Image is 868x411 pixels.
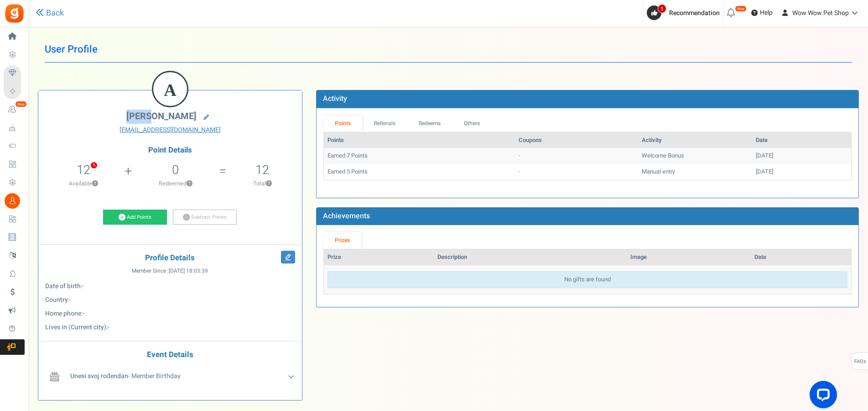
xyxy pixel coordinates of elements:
p: : [45,323,295,332]
a: Redeems [407,115,452,132]
div: [DATE] [756,168,847,176]
a: New [4,102,25,117]
th: Image [627,249,751,265]
span: FAQs [854,353,866,370]
button: ? [266,181,272,187]
b: Activity [323,93,347,104]
p: : [45,282,295,291]
b: Unesi svoj rođendan [70,371,128,381]
em: New [735,5,747,12]
div: No gifts are found [327,271,847,288]
span: Help [758,8,773,17]
h5: 0 [172,163,179,177]
p: Total [227,179,297,188]
th: Date [752,132,851,148]
span: - [69,295,71,305]
th: Activity [638,132,752,148]
td: - [515,148,638,164]
th: Description [434,249,627,265]
h4: Point Details [38,146,302,154]
span: [PERSON_NAME] [126,110,197,123]
img: Gratisfaction [4,3,25,24]
th: Prize [324,249,434,265]
a: Subtract Points [173,210,237,225]
div: [DATE] [756,152,847,160]
b: Country [45,295,68,305]
p: : [45,309,295,318]
a: Add Points [103,210,167,225]
h4: Event Details [45,351,295,359]
em: New [15,101,27,107]
span: - [83,309,84,318]
a: 1 Recommendation [647,5,723,20]
td: - [515,164,638,180]
h1: User Profile [45,37,852,63]
a: Points [323,115,363,132]
h4: Profile Details [45,254,295,263]
a: Help [748,5,776,20]
span: Recommendation [669,8,720,18]
figcaption: A [153,72,187,108]
td: Earned 7 Points [324,148,515,164]
span: - [108,322,109,332]
th: Date [751,249,851,265]
span: Member Since : [132,267,208,275]
span: - [82,281,84,291]
span: - Member Birthday [70,371,181,381]
p: Redeemed [133,179,218,188]
span: Manual entry [642,167,675,176]
a: [EMAIL_ADDRESS][DOMAIN_NAME] [45,126,295,135]
b: Lives in (Current city) [45,322,106,332]
h5: 12 [255,163,269,177]
td: Earned 5 Points [324,164,515,180]
span: 1 [658,4,666,13]
span: 12 [77,161,90,179]
i: Edit Profile [281,251,295,263]
th: Coupons [515,132,638,148]
p: : [45,295,295,305]
b: Home phone [45,309,81,318]
button: ? [187,181,192,187]
b: Achievements [323,211,370,221]
p: Available [43,179,124,188]
a: Referrals [363,115,407,132]
a: Prizes [323,232,362,249]
button: ? [92,181,98,187]
td: Welcome Bonus [638,148,752,164]
span: [DATE] 18:03:39 [169,267,208,275]
th: Points [324,132,515,148]
span: Wow Wow Pet Shop [792,8,849,18]
b: Date of birth [45,281,81,291]
a: Others [452,115,492,132]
